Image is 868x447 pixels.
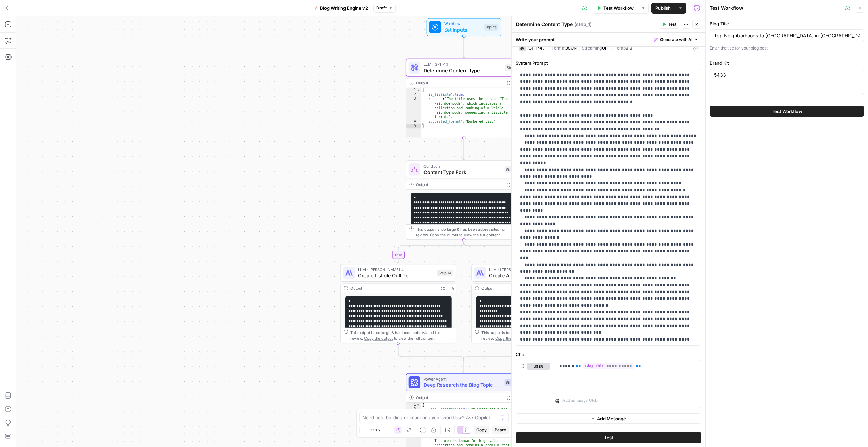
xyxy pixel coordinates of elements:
div: WorkflowSet InputsInputs [406,18,522,36]
div: Write your prompt [512,33,705,46]
div: 4 [406,119,421,124]
div: Output [416,80,501,86]
button: Blog Writing Engine v2 [310,3,372,14]
button: Test [659,20,679,29]
span: 0.0 [626,45,632,51]
div: Inputs [484,24,498,31]
span: Create Article Outline [489,272,565,279]
button: Draft [373,4,396,13]
p: Enter the title for your blog post [710,45,864,52]
span: Copy the output [364,336,393,341]
span: Streaming [582,45,602,51]
span: Create Listicle Outline [358,272,434,279]
span: Determine Content Type [423,66,502,74]
g: Edge from start to step_1 [463,36,465,58]
textarea: Determine Content Type [516,21,573,28]
span: Copy the output [430,233,458,237]
span: Blog Writing Engine v2 [320,5,368,12]
span: Paste [495,427,506,433]
span: Publish [655,5,671,12]
div: This output is too large & has been abbreviated for review. to view the full content. [350,329,453,341]
span: ( step_1 ) [574,21,592,28]
g: Edge from step_14 to step_6-conditional-end [398,343,464,361]
div: 1 [406,88,421,92]
div: GPT-4.1 [528,45,546,50]
span: Temp [615,45,626,51]
div: user [516,360,550,408]
span: | [577,44,582,51]
span: Test Workflow [772,108,802,115]
div: This output is too large & has been abbreviated for review. to view the full content. [481,329,584,341]
span: JSON [566,45,577,51]
span: LLM · GPT-4.1 [423,61,502,67]
div: Output [481,285,567,291]
span: Format [552,45,566,51]
div: This output is too large & has been abbreviated for review. to view the full content. [416,226,519,238]
div: 2 [406,92,421,97]
button: Test Workflow [710,106,864,117]
span: | [548,44,552,51]
span: Test [668,21,676,27]
div: Step 1 [505,64,519,71]
label: Chat [516,351,701,358]
button: Generate with AI [651,35,701,44]
span: Content Type Fork [423,168,501,176]
div: Output [350,285,436,291]
span: Copy the output [495,336,524,341]
div: 5 [406,124,421,128]
span: Copy [476,427,487,433]
span: Workflow [444,21,481,27]
span: 110% [371,427,380,433]
span: Add Message [597,415,626,422]
button: user [527,363,550,370]
span: Test Workflow [603,5,634,12]
div: 3 [406,97,421,119]
div: Step 6 [504,166,518,173]
button: Publish [651,3,675,14]
button: Copy [474,426,489,434]
span: OFF [602,45,610,51]
input: e.g., "10 Essential Tips for Digital Marketing Success" [714,32,860,39]
g: Edge from step_6 to step_14 [397,240,464,263]
button: Paste [492,426,509,434]
div: Step 14 [437,270,453,276]
label: Blog Title [710,20,864,27]
g: Edge from step_6-conditional-end to step_3 [463,359,465,373]
label: Brand Kit [710,60,864,66]
span: Toggle code folding, rows 1 through 5 [416,88,420,92]
span: Set Inputs [444,26,481,34]
div: 1 [406,403,421,407]
div: Output [416,395,501,401]
div: LLM · GPT-4.1Determine Content TypeStep 1Output{ "is_listicle":true, "reason":"The title uses the... [406,59,522,138]
div: Step 3 [504,379,518,386]
span: Draft [376,5,387,11]
button: Test [516,432,701,443]
g: Edge from step_1 to step_6 [463,138,465,160]
span: | [610,44,615,51]
span: LLM · [PERSON_NAME] 4 [358,267,434,273]
button: Test Workflow [593,3,638,14]
label: System Prompt [516,60,701,66]
span: Deep Research the Blog Topic [423,381,501,389]
div: Output [416,182,501,188]
span: Condition [423,163,501,169]
button: Add Message [516,413,701,424]
span: Test [604,434,613,441]
span: Generate with AI [660,37,692,43]
textarea: 5433 [714,72,860,78]
span: Power Agent [423,376,501,382]
span: LLM · [PERSON_NAME] 4 [489,267,565,273]
span: Toggle code folding, rows 1 through 3 [416,403,420,407]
